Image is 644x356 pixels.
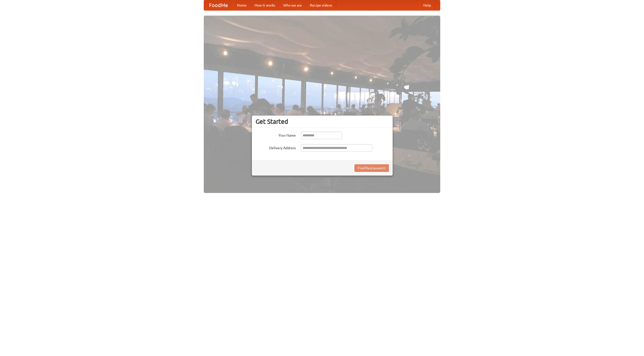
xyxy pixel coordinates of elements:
label: Delivery Address [256,144,296,150]
a: How it works [251,0,279,10]
a: Who we are [279,0,306,10]
a: Home [233,0,251,10]
a: Recipe videos [306,0,336,10]
button: Find Restaurants! [354,164,389,172]
label: Your Name [256,132,296,138]
a: FoodMe [204,0,233,10]
a: Help [419,0,435,10]
h3: Get Started [256,118,389,125]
